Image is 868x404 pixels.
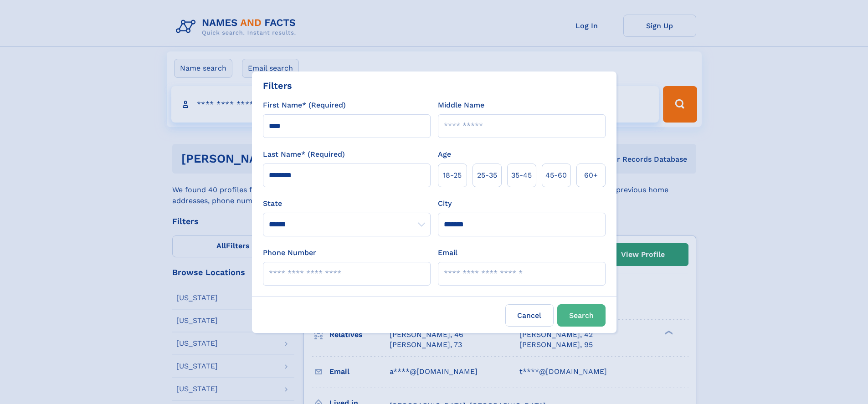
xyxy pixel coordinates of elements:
[263,198,431,209] label: State
[263,100,346,111] label: First Name* (Required)
[545,170,567,181] span: 45‑60
[443,170,462,181] span: 18‑25
[263,149,345,160] label: Last Name* (Required)
[511,170,532,181] span: 35‑45
[263,247,316,258] label: Phone Number
[477,170,497,181] span: 25‑35
[584,170,598,181] span: 60+
[438,100,484,111] label: Middle Name
[263,79,292,92] div: Filters
[438,149,451,160] label: Age
[557,304,606,327] button: Search
[438,247,457,258] label: Email
[438,198,452,209] label: City
[505,304,554,327] label: Cancel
